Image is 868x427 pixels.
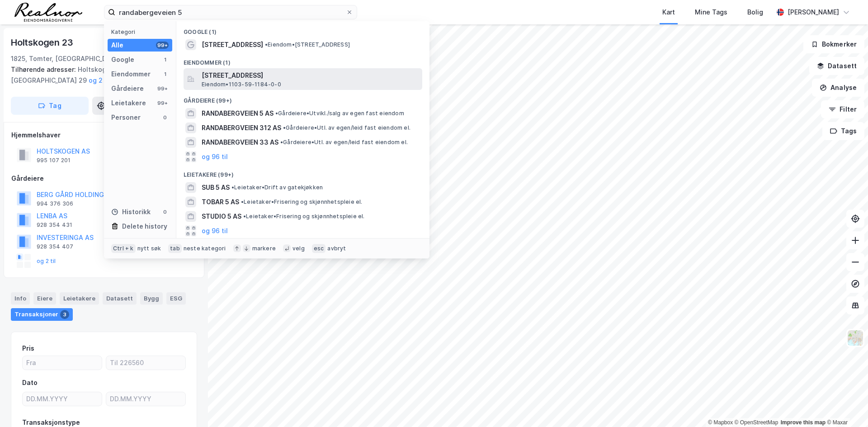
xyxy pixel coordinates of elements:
span: Leietaker • Frisering og skjønnhetspleie el. [243,213,365,220]
div: Bolig [747,7,763,18]
span: [STREET_ADDRESS] [202,70,419,81]
div: Transaksjoner [11,308,73,321]
div: 1825, Tomter, [GEOGRAPHIC_DATA] [11,53,121,64]
div: 928 354 431 [37,221,72,229]
span: • [265,41,268,48]
button: og 96 til [202,225,228,236]
span: TOBAR 5 AS [202,197,239,207]
div: Ctrl + k [111,244,136,253]
div: Eiendommer (1) [176,52,429,68]
div: 99+ [156,99,169,107]
div: ESG [166,292,186,304]
div: Gårdeiere [11,173,197,184]
span: • [280,139,283,145]
div: markere [252,245,276,252]
div: neste kategori [184,245,226,252]
div: Google [111,54,134,65]
span: • [275,110,278,117]
div: Gårdeiere [111,83,144,94]
a: OpenStreetMap [735,419,778,426]
div: nytt søk [137,245,161,252]
div: 994 376 306 [37,200,73,207]
div: Kategori [111,28,172,35]
button: Analyse [812,79,864,97]
div: Leietakere [60,292,99,304]
div: Pris [22,343,34,354]
div: Google (1) [176,21,429,38]
span: • [241,198,244,205]
button: Tag [11,97,89,115]
button: og 96 til [202,151,228,162]
div: Kontrollprogram for chat [823,384,868,427]
div: Historikk [111,206,151,217]
span: RANDABERGVEIEN 33 AS [202,137,278,148]
div: 1 [161,56,169,63]
div: 1 [161,70,169,78]
div: 928 354 407 [37,243,73,250]
span: Eiendom • 1103-59-1184-0-0 [202,81,281,88]
div: 99+ [156,85,169,92]
span: Tilhørende adresser: [11,66,78,73]
span: [STREET_ADDRESS] [202,39,263,50]
div: Alle [111,40,123,51]
button: Filter [821,100,864,118]
input: Søk på adresse, matrikkel, gårdeiere, leietakere eller personer [115,5,346,19]
input: Fra [23,356,102,370]
span: Leietaker • Drift av gatekjøkken [231,184,323,191]
span: RANDABERGVEIEN 5 AS [202,108,274,119]
div: Hjemmelshaver [11,130,197,141]
div: Kart [662,7,675,18]
img: realnor-logo.934646d98de889bb5806.png [14,3,82,22]
span: Gårdeiere • Utl. av egen/leid fast eiendom el. [283,124,410,131]
div: esc [312,244,326,253]
a: Improve this map [781,419,826,426]
img: Z [847,329,864,347]
div: [PERSON_NAME] [788,7,839,18]
div: Datasett [103,292,137,304]
div: 0 [161,114,169,121]
div: Gårdeiere (99+) [176,90,429,106]
div: Eiere [33,292,56,304]
button: Bokmerker [803,35,864,53]
div: Mine Tags [695,7,727,18]
span: • [231,184,234,191]
div: Info [11,292,30,304]
div: Holtskogen 23 [11,35,75,50]
input: Til 226560 [106,356,185,370]
a: Mapbox [708,419,733,426]
span: SUB 5 AS [202,182,230,193]
div: 0 [161,208,169,216]
div: 995 107 201 [37,157,71,164]
span: • [283,124,286,131]
span: Gårdeiere • Utl. av egen/leid fast eiendom el. [280,139,408,146]
div: 99+ [156,42,169,49]
div: avbryt [327,245,346,252]
span: • [243,213,246,220]
div: Delete history [122,221,167,232]
iframe: Chat Widget [823,384,868,427]
div: velg [292,245,305,252]
div: 3 [60,310,69,319]
button: Tags [822,122,864,140]
input: DD.MM.YYYY [23,392,102,406]
span: RANDABERGVEIEN 312 AS [202,122,281,133]
span: STUDIO 5 AS [202,211,241,222]
div: Bygg [140,292,163,304]
div: Holtskogen 25, Holtskogen 27, [GEOGRAPHIC_DATA] 29 [11,64,190,86]
div: Eiendommer [111,69,151,80]
span: Leietaker • Frisering og skjønnhetspleie el. [241,198,363,206]
span: Gårdeiere • Utvikl./salg av egen fast eiendom [275,110,404,117]
div: Leietakere (99+) [176,164,429,180]
button: Datasett [809,57,864,75]
div: Dato [22,377,38,388]
div: Leietakere [111,98,146,108]
input: DD.MM.YYYY [106,392,185,406]
div: Personer [111,112,141,123]
div: tab [168,244,182,253]
span: Eiendom • [STREET_ADDRESS] [265,41,350,48]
